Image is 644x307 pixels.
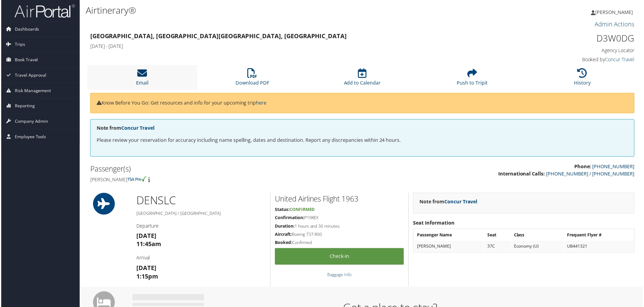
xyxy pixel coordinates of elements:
a: Email [135,72,148,86]
h4: Arrival [136,255,265,262]
span: Risk Management [14,83,50,98]
strong: Booked: [275,241,292,246]
strong: [GEOGRAPHIC_DATA], [GEOGRAPHIC_DATA] [GEOGRAPHIC_DATA], [GEOGRAPHIC_DATA] [89,32,347,40]
strong: Phone: [576,164,592,170]
td: [PERSON_NAME] [415,242,485,253]
h5: [GEOGRAPHIC_DATA] / [GEOGRAPHIC_DATA] [136,211,265,217]
h5: Confirmed [275,241,404,247]
img: tsa-precheck.png [127,177,146,182]
h1: D3W0DG [506,32,636,45]
strong: Seat Information [414,220,455,227]
h1: Airtinerary® [85,4,455,17]
h1: DEN SLC [136,194,265,209]
span: Employee Tools [14,130,45,145]
span: Company Admin [14,114,47,129]
a: Download PDF [235,72,269,86]
p: Know Before You Go: Get resources and info for your upcoming trip [96,100,629,108]
span: Dashboards [14,22,38,37]
th: Class [512,230,565,241]
span: Travel Approval [14,68,45,83]
img: airportal-logo.png [13,4,74,18]
td: UB441321 [566,242,635,253]
strong: Aircraft: [275,232,292,238]
span: [PERSON_NAME] [597,9,634,15]
a: Concur Travel [445,199,478,206]
strong: International Calls: [499,171,546,178]
strong: Confirmation: [275,215,304,221]
strong: [DATE] [136,265,156,273]
span: Book Travel [14,52,37,68]
h5: Boeing 737-800 [275,232,404,238]
strong: Status: [275,207,289,213]
th: Frequent Flyer # [566,230,635,241]
span: Confirmed [289,207,315,213]
strong: 11:45am [136,241,161,249]
h5: P19KEX [275,215,404,222]
p: Please review your reservation for accuracy including name spelling, dates and destination. Repor... [96,137,629,145]
strong: Note from [420,199,478,206]
a: Baggage Info [328,273,352,279]
h4: Booked by [506,56,636,63]
h2: Passenger(s) [89,164,358,175]
a: Concur Travel [121,125,154,132]
h4: [PERSON_NAME] [89,177,358,184]
h4: Agency Locator [506,47,636,54]
a: History [575,72,592,86]
a: Admin Actions [596,20,636,28]
a: Add to Calendar [344,72,381,86]
a: [PERSON_NAME] [592,3,640,21]
h4: [DATE] - [DATE] [89,43,497,50]
td: 37C [485,242,511,253]
a: here [256,100,266,107]
h4: Departure [136,223,265,230]
span: Reporting [14,99,34,114]
strong: [DATE] [136,232,156,241]
a: Concur Travel [606,56,636,63]
th: Passenger Name [415,230,485,241]
a: [PHONE_NUMBER] [594,164,636,170]
th: Seat [485,230,511,241]
a: [PHONE_NUMBER] / [PHONE_NUMBER] [547,171,636,178]
a: Push to Tripit [458,72,489,86]
strong: Duration: [275,224,295,230]
td: Economy (U) [512,242,565,253]
strong: Note from [96,125,154,132]
strong: 1:15pm [136,273,158,282]
h5: 1 hours and 30 minutes [275,224,404,230]
a: Check-in [275,249,404,266]
h2: United Airlines Flight 1963 [275,195,404,205]
span: Trips [14,37,24,52]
